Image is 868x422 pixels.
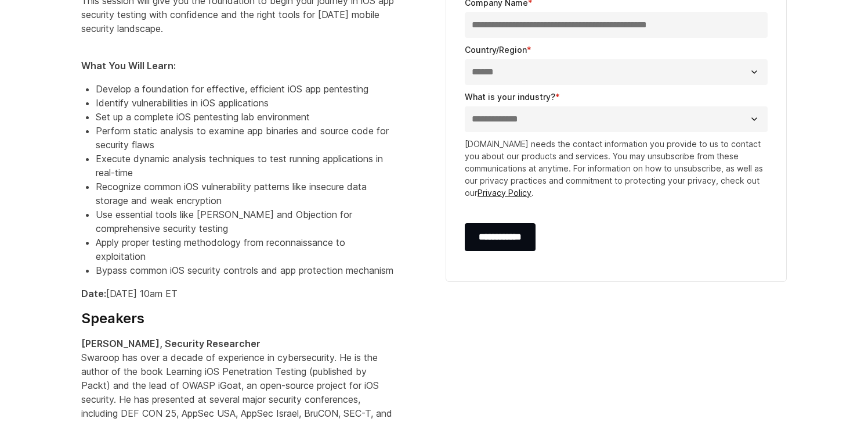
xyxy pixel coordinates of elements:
li: Apply proper testing methodology from reconnaissance to exploitation [96,235,395,263]
span: Country/Region [465,45,527,55]
p: [DATE] 10am ET [81,287,395,301]
li: Perform static analysis to examine app binaries and source code for security flaws [96,124,395,152]
li: Bypass common iOS security controls and app protection mechanism [96,263,395,277]
p: [DOMAIN_NAME] needs the contact information you provide to us to contact you about our products a... [465,138,768,199]
strong: [PERSON_NAME], Security Researcher [81,338,261,349]
li: Use essential tools like [PERSON_NAME] and Objection for comprehensive security testing [96,208,395,235]
li: Recognize common iOS vulnerability patterns like insecure data storage and weak encryption [96,180,395,208]
strong: Date: [81,288,106,299]
li: Execute dynamic analysis techniques to test running applications in real-time [96,152,395,180]
a: Privacy Policy [478,188,531,198]
li: Identify vulnerabilities in iOS applications [96,96,395,110]
li: Set up a complete iOS pentesting lab environment [96,110,395,124]
h4: Speakers [81,310,395,327]
span: What is your industry? [465,92,555,102]
li: Develop a foundation for effective, efficient iOS app pentesting [96,82,395,96]
strong: What You Will Learn: [81,60,176,71]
